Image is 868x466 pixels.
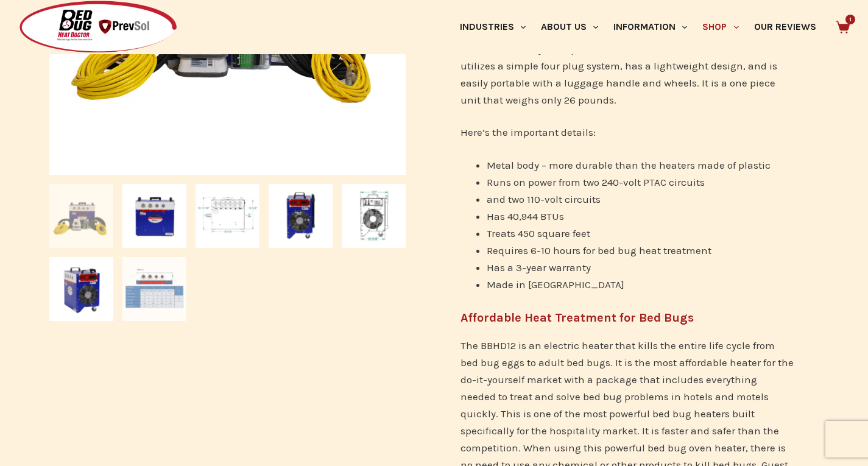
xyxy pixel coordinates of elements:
[269,184,333,248] img: Side view of the BBHD12 Electric Heater
[196,184,259,248] img: Measurements from the front of the BBHD12 Electric Heater
[460,6,794,108] p: The BBHD12 Bed Bug Heater is the best bed bug heater for hotels and motels in [GEOGRAPHIC_DATA]. ...
[487,276,794,293] li: Made in [GEOGRAPHIC_DATA]
[10,5,46,41] button: Open LiveChat chat widget
[487,191,794,208] li: and two 110-volt circuits
[49,257,113,321] img: Angled view of the BBHD12 Bed Bug Heater
[487,259,794,276] li: Has a 3-year warranty
[845,15,855,24] span: 1
[487,174,794,191] li: Runs on power from two 240-volt PTAC circuits
[460,311,694,325] b: Affordable Heat Treatment for Bed Bugs
[460,124,794,141] p: Here’s the important details:
[487,225,794,242] li: Treats 450 square feet
[487,242,794,259] li: Requires 6-10 hours for bed bug heat treatment
[487,208,794,225] li: Has 40,944 BTUs
[342,184,406,248] img: Measurements from the side of the BBHD12 Heater
[122,257,186,321] img: Electrical specifications of the BBHD12 Electric Heater
[49,184,113,248] img: BBHD12 full package is the best bed bug heater for hotels
[122,184,186,248] img: Front view of the BBHD12 Bed Bug Heater
[487,157,794,174] li: Metal body – more durable than the heaters made of plastic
